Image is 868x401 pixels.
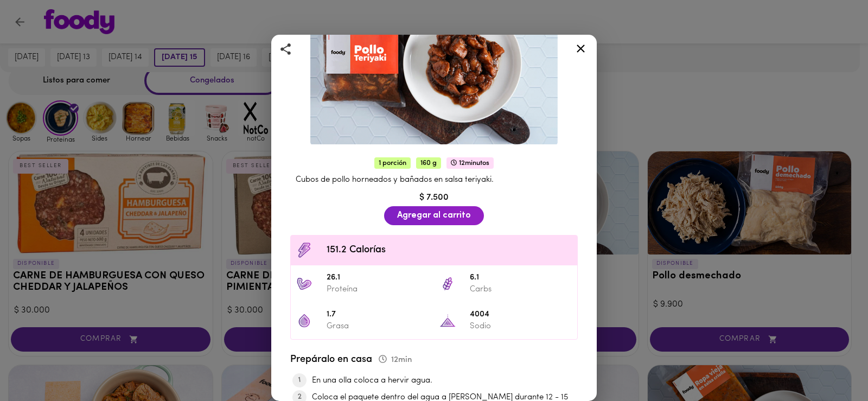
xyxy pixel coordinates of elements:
[290,355,412,365] span: Prepáralo en casa
[384,206,484,225] button: Agregar al carrito
[805,338,857,390] iframe: Messagebird Livechat Widget
[327,284,429,295] p: Proteína
[327,272,429,284] span: 26.1
[296,242,312,258] img: Contenido calórico
[470,309,572,321] span: 4004
[439,313,456,329] img: 4004 Sodio
[327,309,429,321] span: 1.7
[285,192,583,204] div: $ 7.500
[327,243,572,258] span: 151.2 Calorías
[327,321,429,332] p: Grasa
[470,272,572,284] span: 6.1
[416,157,441,169] span: 160 g
[374,157,411,169] span: 1 porción
[470,284,572,295] p: Carbs
[397,211,471,221] span: Agregar al carrito
[470,321,572,332] p: Sodio
[312,375,583,386] li: En una olla coloca a hervir agua.
[379,356,412,364] span: 12 min
[446,157,494,169] span: 12 minutos
[439,276,456,292] img: 6.1 Carbs
[296,313,312,329] img: 1.7 Grasa
[296,176,494,184] span: Cubos de pollo horneados y bañados en salsa teriyaki.
[296,276,312,292] img: 26.1 Proteína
